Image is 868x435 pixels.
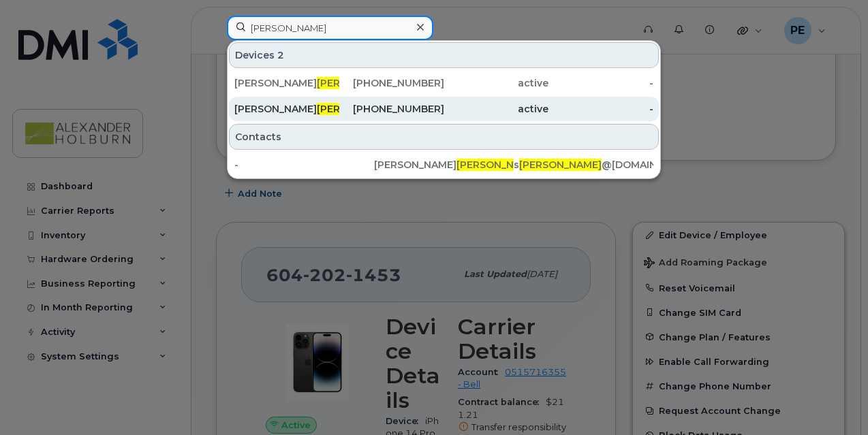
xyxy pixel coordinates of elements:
div: Devices [229,42,659,68]
div: - [234,158,374,172]
div: - [548,102,653,116]
div: - [548,76,653,90]
span: [PERSON_NAME] [317,77,399,89]
a: [PERSON_NAME][PERSON_NAME]Apple Watch[PHONE_NUMBER]active- [229,71,659,95]
div: [PERSON_NAME] Apple Watch [234,76,339,90]
div: s @[DOMAIN_NAME] [514,158,653,172]
input: Find something... [227,16,433,40]
span: [PERSON_NAME] [519,159,602,171]
div: [PHONE_NUMBER] [339,102,444,116]
span: [PERSON_NAME] [317,103,399,115]
div: active [444,102,549,116]
a: -[PERSON_NAME][PERSON_NAME]s[PERSON_NAME]@[DOMAIN_NAME] [229,152,659,177]
div: Contacts [229,124,659,150]
div: [PHONE_NUMBER] [339,76,444,90]
div: active [444,76,549,90]
span: 2 [277,48,284,62]
div: [PERSON_NAME] [234,102,339,116]
span: [PERSON_NAME] [456,159,539,171]
div: [PERSON_NAME] [374,158,514,172]
a: [PERSON_NAME][PERSON_NAME][PHONE_NUMBER]active- [229,97,659,121]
